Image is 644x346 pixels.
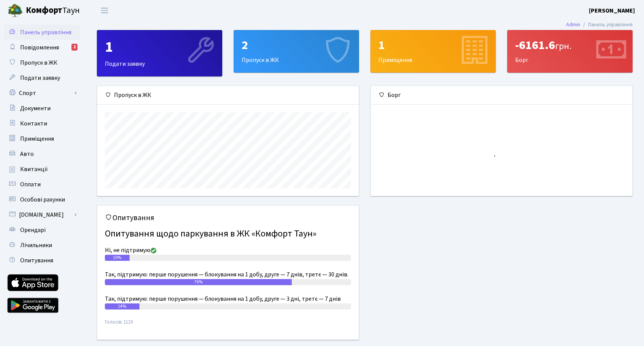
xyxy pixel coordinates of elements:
span: Приміщення [20,135,54,143]
h5: Опитування [105,213,351,222]
small: Голосів: 1119 [105,319,351,332]
div: 76% [105,279,292,285]
a: Оплати [4,177,80,192]
div: Приміщення [371,30,495,72]
div: Так, підтримую: перше порушення — блокування на 1 добу, друге — 7 днів, третє — 30 днів. [105,270,351,279]
div: Подати заявку [97,30,222,76]
a: Документи [4,101,80,116]
li: Панель управління [580,21,633,29]
div: Пропуск в ЖК [97,86,359,105]
div: Борг [371,86,632,105]
a: Спорт [4,86,80,101]
div: 1 [378,38,488,52]
a: Орендарі [4,222,80,238]
b: Комфорт [26,4,62,16]
span: Лічильники [20,241,52,249]
a: Панель управління [4,25,80,40]
a: 1Приміщення [370,30,496,73]
span: Опитування [20,256,53,265]
span: Таун [26,4,80,17]
div: Пропуск в ЖК [234,30,359,72]
span: Повідомлення [20,43,59,52]
span: Квитанції [20,165,48,173]
span: грн. [555,40,571,53]
a: 1Подати заявку [97,30,222,76]
a: Подати заявку [4,70,80,86]
a: [PERSON_NAME] [589,6,635,15]
div: 2 [71,44,78,51]
a: Особові рахунки [4,192,80,207]
div: Ні, не підтримую [105,246,351,255]
img: logo.png [8,3,23,18]
div: 10% [105,255,130,261]
span: Авто [20,150,34,158]
a: Авто [4,146,80,162]
span: Орендарі [20,226,46,234]
h4: Опитування щодо паркування в ЖК «Комфорт Таун» [105,225,351,243]
a: Пропуск в ЖК [4,55,80,70]
div: 1 [105,38,214,56]
a: Опитування [4,253,80,268]
nav: breadcrumb [555,17,644,33]
a: [DOMAIN_NAME] [4,207,80,222]
span: Документи [20,104,51,113]
span: Панель управління [20,28,71,37]
div: Так, підтримую: перше порушення — блокування на 1 добу, друге — 3 дні, третє — 7 днів [105,294,351,303]
a: Лічильники [4,238,80,253]
span: Подати заявку [20,74,60,82]
div: 14% [105,303,139,309]
span: Контакти [20,119,47,128]
a: Квитанції [4,162,80,177]
div: 2 [242,38,351,52]
b: [PERSON_NAME] [589,6,635,15]
div: Борг [508,30,632,72]
span: Пропуск в ЖК [20,59,57,67]
span: Особові рахунки [20,195,65,204]
div: -6161.6 [515,38,625,52]
a: Повідомлення2 [4,40,80,55]
span: Оплати [20,180,41,189]
a: Контакти [4,116,80,131]
a: 2Пропуск в ЖК [234,30,359,73]
a: Приміщення [4,131,80,146]
button: Переключити навігацію [95,4,114,17]
a: Admin [566,21,580,29]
